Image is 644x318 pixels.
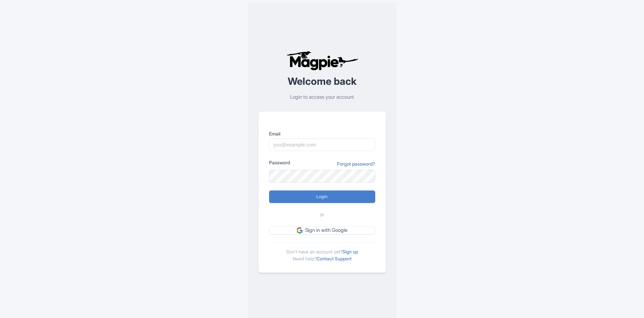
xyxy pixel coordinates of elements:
[269,138,375,151] input: you@example.com
[320,211,324,219] span: or
[258,93,386,101] p: Login to access your account
[297,227,303,233] img: google.svg
[317,256,352,261] a: Contact Support
[269,190,375,203] input: Login
[285,51,359,71] img: logo-ab69f6fb50320c5b225c76a69d11143b.png
[337,160,375,167] a: Forgot password?
[269,242,375,262] div: Don't have an account yet? Need help?
[269,159,290,166] label: Password
[269,226,375,235] a: Sign in with Google
[269,130,375,137] label: Email
[258,76,386,87] h2: Welcome back
[342,249,358,254] a: Sign up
